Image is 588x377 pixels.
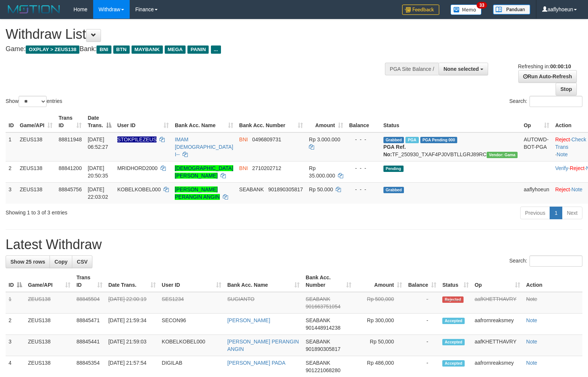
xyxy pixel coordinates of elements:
label: Search: [509,255,582,267]
td: - [405,314,439,335]
a: IMAM [DEMOGRAPHIC_DATA] I-- [175,136,233,157]
span: Rp 3.000.000 [309,136,340,142]
span: 88841200 [59,165,82,171]
input: Search: [529,96,582,107]
a: Note [572,186,583,192]
td: ZEUS138 [25,292,73,314]
span: 88811948 [59,136,82,142]
span: MRIDHORD2000 [117,165,158,171]
td: ZEUS138 [17,161,56,182]
th: User ID: activate to sort column ascending [159,271,224,292]
span: BTN [113,45,130,54]
th: ID [6,111,17,132]
a: [PERSON_NAME] PERANGIN ANGIN [227,339,299,352]
td: aaflyhoeun [521,182,552,204]
td: 88845504 [73,292,105,314]
a: SUGIANTO [227,296,255,302]
td: Rp 300,000 [354,314,405,335]
span: Grabbed [383,187,404,193]
span: MAYBANK [132,45,163,54]
label: Search: [509,96,582,107]
span: Nama rekening ada tanda titik/strip, harap diedit [117,136,157,142]
th: Amount: activate to sort column ascending [306,111,346,132]
th: Op: activate to sort column ascending [472,271,523,292]
div: Showing 1 to 3 of 3 entries [6,206,240,216]
div: - - - [349,186,377,193]
b: PGA Ref. No: [383,144,406,157]
a: Note [526,296,537,302]
td: 3 [6,182,17,204]
td: 1 [6,132,17,161]
span: Copy 901221068280 to clipboard [306,367,340,373]
h4: Game: Bank: [6,45,385,53]
th: Game/API: activate to sort column ascending [25,271,73,292]
span: Copy 0496809731 to clipboard [252,136,281,142]
span: Pending [383,166,404,172]
a: [DEMOGRAPHIC_DATA][PERSON_NAME] [175,165,233,179]
span: Rp 50.000 [309,186,333,192]
span: Copy 2710202712 to clipboard [252,165,281,171]
a: Reject [555,186,570,192]
td: ZEUS138 [25,314,73,335]
span: SEABANK [239,186,264,192]
td: Rp 50,000 [354,335,405,356]
span: OXPLAY > ZEUS138 [26,45,79,54]
span: BNI [239,165,248,171]
a: CSV [72,255,92,268]
a: [PERSON_NAME] PADA [227,360,285,366]
th: Balance: activate to sort column ascending [405,271,439,292]
a: Stop [556,83,577,95]
td: KOBELKOBEL000 [159,335,224,356]
a: Note [526,317,537,323]
button: None selected [439,63,488,75]
td: aafrornreaksmey [472,314,523,335]
td: aafKHETTHAVRY [472,292,523,314]
span: CSV [77,259,88,265]
span: Copy 901890305817 to clipboard [306,346,340,352]
a: Copy [50,255,72,268]
img: Button%20Memo.svg [451,4,482,15]
div: PGA Site Balance / [385,63,439,75]
input: Search: [529,255,582,267]
span: None selected [443,66,479,72]
span: 33 [477,2,487,9]
td: - [405,292,439,314]
span: MEGA [165,45,186,54]
div: - - - [349,136,377,143]
span: Refreshing in: [518,63,571,69]
span: Show 25 rows [10,259,45,265]
label: Show entries [6,96,62,107]
span: [DATE] 20:50:35 [88,165,108,179]
th: Status [380,111,521,132]
a: Previous [520,207,550,219]
span: Accepted [442,360,465,367]
a: [PERSON_NAME] [227,317,270,323]
a: Next [562,207,582,219]
th: Trans ID: activate to sort column ascending [56,111,85,132]
span: Accepted [442,318,465,324]
td: ZEUS138 [17,182,56,204]
a: Note [526,339,537,345]
th: Bank Acc. Name: activate to sort column ascending [224,271,303,292]
td: ZEUS138 [17,132,56,161]
td: SECON96 [159,314,224,335]
a: Note [526,360,537,366]
span: SEABANK [306,317,330,323]
span: ... [211,45,221,54]
td: ZEUS138 [25,335,73,356]
td: 1 [6,292,25,314]
th: User ID: activate to sort column ascending [114,111,172,132]
span: Copy 901663751054 to clipboard [306,304,340,310]
span: Rejected [442,296,463,303]
th: Bank Acc. Number: activate to sort column ascending [236,111,306,132]
td: TF_250930_TXAF4PJ0VBTLLGRJ89RC [380,132,521,161]
td: [DATE] 22:00:19 [105,292,159,314]
span: Marked by aafsreyleap [405,137,418,143]
th: Op: activate to sort column ascending [521,111,552,132]
img: Feedback.jpg [402,4,439,15]
span: Rp 35.000.000 [309,165,335,179]
span: BNI [97,45,111,54]
td: aafKHETTHAVRY [472,335,523,356]
th: Game/API: activate to sort column ascending [17,111,56,132]
span: Vendor URL: https://trx31.1velocity.biz [487,152,518,158]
